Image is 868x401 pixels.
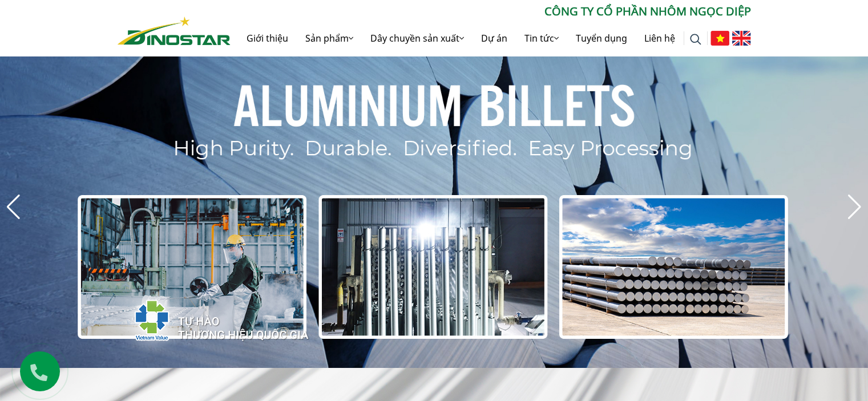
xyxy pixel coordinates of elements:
[516,20,567,56] a: Tin tức
[473,20,516,56] a: Dự án
[362,20,473,56] a: Dây chuyền sản xuất
[238,20,297,56] a: Giới thiệu
[690,34,701,45] img: search
[636,20,684,56] a: Liên hệ
[710,31,729,46] img: Tiếng Việt
[567,20,636,56] a: Tuyển dụng
[297,20,362,56] a: Sản phẩm
[118,14,231,44] a: Nhôm Dinostar
[847,195,862,220] div: Next slide
[732,31,751,46] img: English
[100,279,310,357] img: thqg
[6,195,21,220] div: Previous slide
[118,17,231,45] img: Nhôm Dinostar
[231,3,751,20] p: CÔNG TY CỔ PHẦN NHÔM NGỌC DIỆP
